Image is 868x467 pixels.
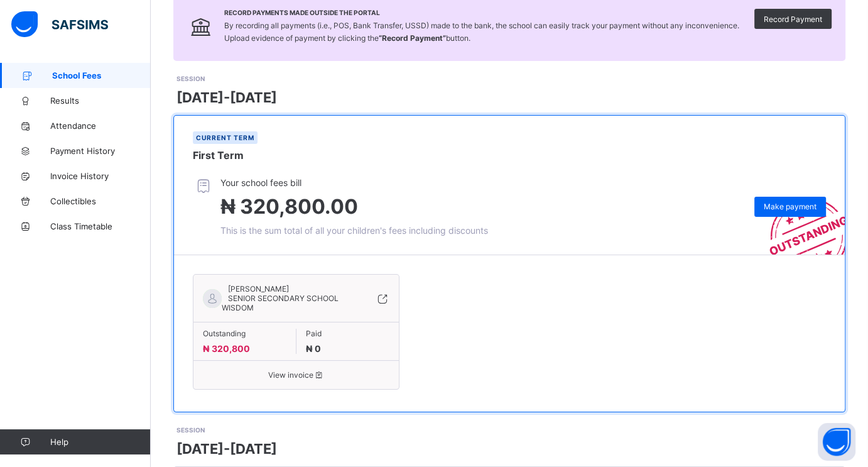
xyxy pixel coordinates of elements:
span: School Fees [52,70,151,80]
img: safsims [11,11,108,38]
span: ₦ 320,800 [203,343,250,354]
span: Record Payment [764,14,822,24]
span: Collectibles [50,196,151,206]
span: [DATE]-[DATE] [176,89,277,106]
span: SESSION [176,75,205,82]
span: Make payment [764,202,816,211]
span: Help [50,437,150,447]
span: Payment History [50,146,151,156]
span: Current term [196,134,254,141]
span: SESSION [176,426,205,434]
span: ₦ 0 [306,343,321,354]
span: SENIOR SECONDARY SCHOOL WISDOM [222,294,339,312]
span: [DATE]-[DATE] [176,441,277,457]
span: Your school fees bill [220,177,488,188]
b: “Record Payment” [379,33,446,43]
span: Record Payments Made Outside the Portal [224,9,739,16]
span: [PERSON_NAME] [228,284,352,294]
span: This is the sum total of all your children's fees including discounts [220,225,488,236]
span: ₦ 320,800.00 [220,194,358,219]
img: outstanding-stamp.3c148f88c3ebafa6da95868fa43343a1.svg [754,183,845,255]
span: Outstanding [203,329,286,338]
span: Class Timetable [50,221,151,231]
span: Paid [306,329,390,338]
span: Invoice History [50,171,151,181]
span: View invoice [203,370,389,380]
span: First Term [193,149,244,162]
span: Attendance [50,121,151,131]
span: By recording all payments (i.e., POS, Bank Transfer, USSD) made to the bank, the school can easil... [224,21,739,43]
span: Results [50,96,151,106]
button: Open asap [818,423,855,461]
